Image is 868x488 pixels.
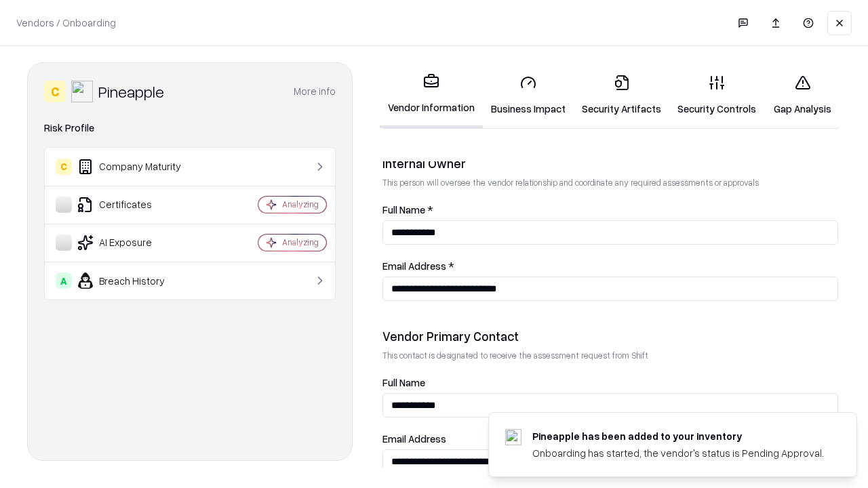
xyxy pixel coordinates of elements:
div: C [44,81,66,102]
label: Full Name [382,378,838,388]
button: More info [294,79,336,104]
label: Full Name * [382,205,838,215]
div: Breach History [56,272,218,289]
div: Vendor Primary Contact [382,328,838,344]
div: A [56,272,72,289]
div: Analyzing [282,199,319,210]
div: Company Maturity [56,159,218,175]
div: Risk Profile [44,120,336,136]
label: Email Address [382,434,838,444]
img: pineappleenergy.com [505,429,521,445]
a: Security Controls [669,64,764,127]
label: Email Address * [382,261,838,271]
div: AI Exposure [56,235,218,251]
div: C [56,159,72,175]
a: Gap Analysis [764,64,841,127]
p: This contact is designated to receive the assessment request from Shift [382,350,838,361]
a: Vendor Information [380,62,483,128]
div: Pineapple [98,81,164,102]
p: This person will oversee the vendor relationship and coordinate any required assessments or appro... [382,177,838,188]
div: Pineapple has been added to your inventory [532,429,824,443]
div: Certificates [56,197,218,213]
img: Pineapple [71,81,93,102]
a: Security Artifacts [574,64,669,127]
div: Onboarding has started, the vendor's status is Pending Approval. [532,446,824,460]
a: Business Impact [483,64,574,127]
div: Analyzing [282,237,319,248]
p: Vendors / Onboarding [16,16,116,30]
div: Internal Owner [382,155,838,171]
